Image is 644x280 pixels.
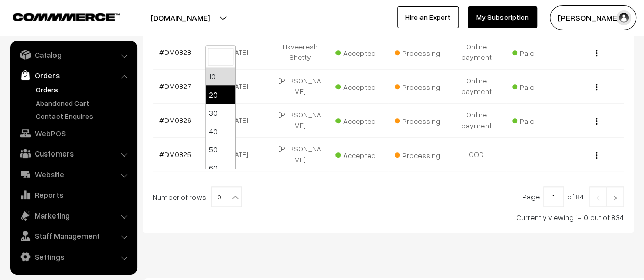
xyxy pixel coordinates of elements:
a: COMMMERCE [13,10,102,22]
li: 10 [206,67,235,85]
img: Menu [596,118,597,125]
td: Online payment [447,35,506,69]
a: Catalog [13,46,134,64]
span: of 84 [567,192,584,201]
div: Currently viewing 1-10 out of 834 [153,212,624,223]
span: Paid [512,45,563,58]
td: Online payment [447,103,506,137]
img: Menu [596,84,597,90]
span: Processing [395,113,445,127]
img: COMMMERCE [13,13,120,21]
span: Processing [395,79,445,92]
img: user [616,10,631,25]
a: Abandoned Cart [33,98,134,108]
td: [DATE] [212,35,271,69]
span: Accepted [335,147,386,161]
span: Accepted [335,45,386,58]
li: 30 [206,104,235,122]
a: #DM0828 [159,48,191,56]
span: Paid [512,79,563,92]
a: Customers [13,144,134,163]
a: #DM0826 [159,116,191,125]
a: Staff Management [13,227,134,245]
a: Contact Enquires [33,111,134,121]
a: Settings [13,247,134,266]
span: Processing [395,147,445,161]
td: [PERSON_NAME] [271,69,330,103]
td: [PERSON_NAME] [271,137,330,171]
a: Marketing [13,206,134,225]
a: Orders [33,84,134,95]
span: 10 [212,187,241,207]
li: 50 [206,140,235,159]
a: Website [13,165,134,183]
td: - [506,137,565,171]
td: [DATE] [212,69,271,103]
td: Hkveeresh Shetty [271,35,330,69]
a: #DM0825 [159,150,191,159]
span: Accepted [335,113,386,127]
a: Hire an Expert [397,6,459,28]
img: Right [610,195,620,201]
li: 60 [206,159,235,177]
td: Online payment [447,69,506,103]
span: 10 [211,186,242,207]
a: Reports [13,185,134,204]
a: WebPOS [13,124,134,142]
button: [DOMAIN_NAME] [115,5,245,30]
td: [DATE] [212,103,271,137]
a: #DM0827 [159,82,191,90]
td: [PERSON_NAME] [271,103,330,137]
img: Left [593,195,602,201]
button: [PERSON_NAME] [550,5,636,30]
span: Accepted [335,79,386,92]
span: Number of rows [153,192,206,202]
span: Page [522,192,540,201]
a: Orders [13,66,134,84]
a: My Subscription [468,6,537,28]
li: 40 [206,122,235,140]
span: Paid [512,113,563,127]
img: Menu [596,50,597,56]
li: 20 [206,85,235,104]
td: [DATE] [212,137,271,171]
td: COD [447,137,506,171]
img: Menu [596,152,597,159]
span: Processing [395,45,445,58]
